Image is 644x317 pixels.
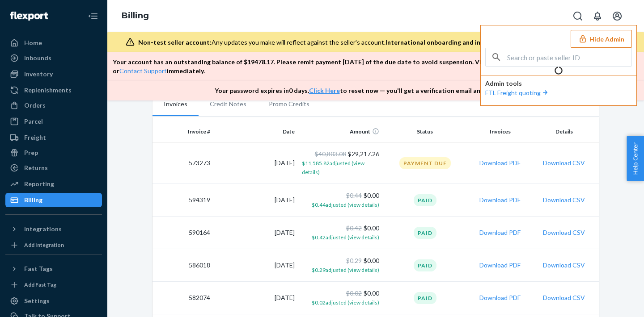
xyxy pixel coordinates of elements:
[302,158,379,176] button: $11,585.82adjusted (view details)
[414,292,436,304] div: Paid
[571,30,632,48] button: Hide Admin
[24,225,62,234] div: Integrations
[5,98,102,113] a: Orders
[24,163,48,172] div: Returns
[153,142,214,184] td: 573273
[608,7,626,25] button: Open account menu
[24,70,53,79] div: Inventory
[414,259,436,271] div: Paid
[5,36,102,50] a: Home
[543,293,585,302] button: Download CSV
[5,67,102,81] a: Inventory
[24,179,54,188] div: Reporting
[414,227,436,239] div: Paid
[5,222,102,236] button: Integrations
[467,121,533,142] th: Invoices
[122,11,149,21] a: Billing
[24,86,72,95] div: Replenishments
[386,38,617,46] span: International onboarding and inbounding may not work during impersonation.
[24,281,56,288] div: Add Fast Tag
[346,224,362,232] span: $0.42
[533,121,599,142] th: Details
[153,249,214,282] td: 586018
[312,267,379,273] span: $0.29 adjusted (view details)
[153,93,199,116] li: Invoices
[543,261,585,270] button: Download CSV
[627,136,644,181] button: Help Center
[298,217,383,249] td: $0.00
[214,184,298,217] td: [DATE]
[24,101,46,110] div: Orders
[312,299,379,306] span: $0.02 adjusted (view details)
[485,79,632,88] p: Admin tools
[569,7,587,25] button: Open Search Box
[119,67,167,75] a: Contact Support
[5,83,102,97] a: Replenishments
[5,146,102,160] a: Prep
[24,296,50,305] div: Settings
[479,228,521,237] button: Download PDF
[543,196,585,204] button: Download CSV
[414,194,436,206] div: Paid
[5,161,102,175] a: Returns
[298,121,383,142] th: Amount
[214,142,298,184] td: [DATE]
[153,282,214,314] td: 582074
[24,196,42,204] div: Billing
[153,217,214,249] td: 590164
[5,51,102,65] a: Inbounds
[589,7,606,25] button: Open notifications
[214,249,298,282] td: [DATE]
[24,54,51,63] div: Inbounds
[298,142,383,184] td: $29,217.26
[298,249,383,282] td: $0.00
[114,3,156,29] ol: breadcrumbs
[479,196,521,204] button: Download PDF
[312,265,379,274] button: $0.29adjusted (view details)
[153,121,214,142] th: Invoice #
[214,282,298,314] td: [DATE]
[346,192,362,199] span: $0.44
[199,93,258,115] li: Credit Notes
[5,262,102,276] button: Fast Tags
[138,38,617,47] div: Any updates you make will reflect against the seller's account.
[479,158,521,167] button: Download PDF
[312,298,379,307] button: $0.02adjusted (view details)
[10,12,48,21] img: Flexport logo
[312,200,379,209] button: $0.44adjusted (view details)
[24,264,53,273] div: Fast Tags
[214,121,298,142] th: Date
[5,114,102,129] a: Parcel
[5,294,102,308] a: Settings
[24,117,43,126] div: Parcel
[214,217,298,249] td: [DATE]
[5,177,102,191] a: Reporting
[302,160,364,175] span: $11,585.82 adjusted (view details)
[312,234,379,241] span: $0.42 adjusted (view details)
[24,38,42,47] div: Home
[315,150,346,158] span: $40,803.08
[84,7,102,25] button: Close Navigation
[5,279,102,290] a: Add Fast Tag
[258,93,321,115] li: Promo Credits
[485,89,550,96] a: FTL Freight quoting
[346,257,362,264] span: $0.29
[543,228,585,237] button: Download CSV
[5,130,102,145] a: Freight
[298,184,383,217] td: $0.00
[479,293,521,302] button: Download PDF
[24,133,46,142] div: Freight
[24,241,64,249] div: Add Integration
[309,87,340,94] a: Click Here
[346,289,362,297] span: $0.02
[5,193,102,207] a: Billing
[507,48,631,66] input: Search or paste seller ID
[543,158,585,167] button: Download CSV
[5,240,102,250] a: Add Integration
[215,86,528,95] p: Your password expires in 0 days . to reset now — you'll get a verification email and be logged out.
[312,201,379,208] span: $0.44 adjusted (view details)
[383,121,467,142] th: Status
[113,58,630,75] p: Your account has an outstanding balance of $ 19478.17 . Please remit payment [DATE] of the due da...
[298,282,383,314] td: $0.00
